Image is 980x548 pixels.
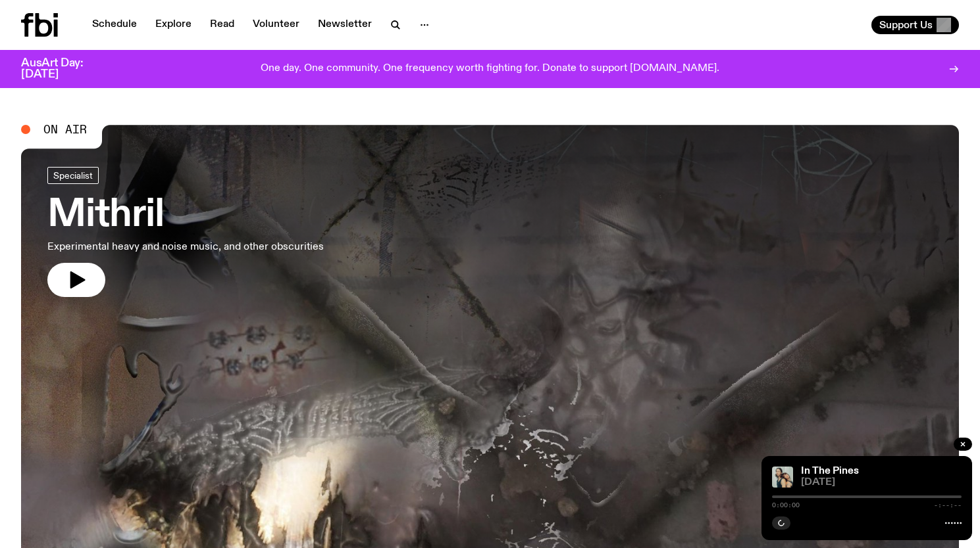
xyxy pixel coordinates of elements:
[43,124,87,135] span: On Air
[84,16,145,34] a: Schedule
[245,16,307,34] a: Volunteer
[772,502,800,509] span: 0:00:00
[202,16,242,34] a: Read
[47,197,324,234] h3: Mithril
[47,167,324,297] a: MithrilExperimental heavy and noise music, and other obscurities
[934,502,962,509] span: -:--:--
[801,466,859,476] a: In The Pines
[47,239,324,255] p: Experimental heavy and noise music, and other obscurities
[47,167,99,184] a: Specialist
[147,16,199,34] a: Explore
[871,16,959,34] button: Support Us
[801,478,962,488] span: [DATE]
[261,63,719,75] p: One day. One community. One frequency worth fighting for. Donate to support [DOMAIN_NAME].
[21,58,105,80] h3: AusArt Day: [DATE]
[310,16,380,34] a: Newsletter
[53,171,93,181] span: Specialist
[879,19,933,31] span: Support Us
